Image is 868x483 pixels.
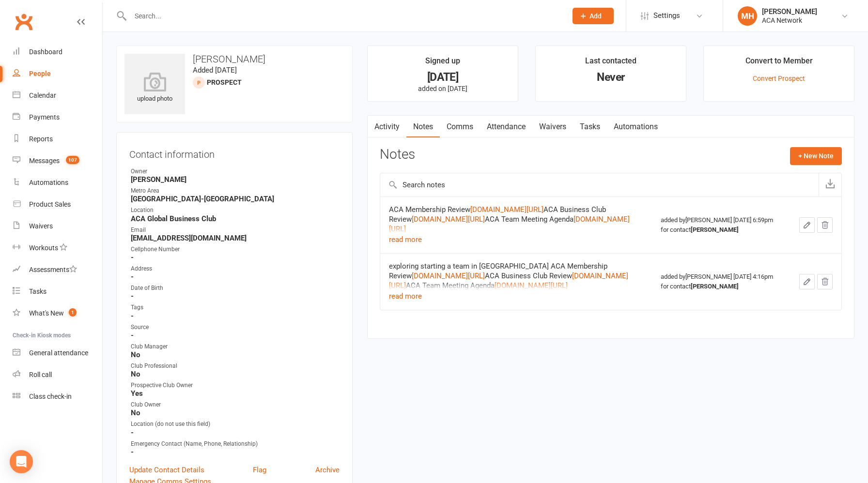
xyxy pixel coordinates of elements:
div: Email [131,226,340,235]
strong: - [131,292,340,301]
a: What's New1 [13,302,102,324]
input: Search notes [380,173,819,196]
span: Settings [653,5,680,27]
span: 1 [69,308,77,317]
a: People [13,63,102,85]
p: added on [DATE] [376,85,509,92]
a: Workouts [13,237,102,259]
div: Club Professional [131,362,340,371]
a: Flag [253,464,266,476]
div: for contact [661,282,779,291]
a: Convert Prospect [753,75,805,82]
a: Assessments [13,259,102,281]
strong: [PERSON_NAME] [691,226,739,233]
div: ACA Network [762,16,817,25]
div: Tasks [29,287,46,295]
div: Location (do not use this field) [131,420,340,429]
div: Signed up [425,55,460,72]
div: Emergency Contact (Name, Phone, Relationship) [131,439,340,449]
div: Messages [29,157,60,165]
div: Payments [29,113,60,121]
div: Prospective Club Owner [131,381,340,390]
span: Add [589,12,602,20]
div: Last contacted [585,55,636,72]
strong: [PERSON_NAME] [131,175,340,184]
span: 107 [66,156,79,164]
strong: No [131,370,340,378]
a: Clubworx [12,10,36,34]
div: Source [131,323,340,332]
strong: ACA Global Business Club [131,214,340,223]
a: Activity [368,116,406,138]
div: Location [131,206,340,215]
time: Added [DATE] [193,66,237,75]
input: Search... [127,9,560,23]
div: exploring starting a team in [GEOGRAPHIC_DATA] ACA Membership Review ACA Business Club Review ACA... [389,261,631,290]
div: Cellphone Number [131,245,340,254]
a: Waivers [532,116,573,138]
a: Product Sales [13,194,102,215]
strong: [GEOGRAPHIC_DATA]-[GEOGRAPHIC_DATA] [131,195,340,203]
strong: No [131,350,340,359]
div: MH [738,6,757,26]
div: [PERSON_NAME] [762,7,817,16]
a: General attendance kiosk mode [13,342,102,364]
a: Calendar [13,85,102,106]
div: Reports [29,135,53,143]
strong: - [131,312,340,320]
div: Club Manager [131,342,340,351]
div: Open Intercom Messenger [10,450,33,473]
a: Reports [13,128,102,150]
div: Waivers [29,222,53,230]
a: Tasks [13,281,102,302]
a: Notes [406,116,440,138]
h3: [PERSON_NAME] [124,54,344,64]
div: Convert to Member [745,55,813,72]
strong: [PERSON_NAME] [691,283,739,290]
div: Workouts [29,244,58,252]
div: Address [131,264,340,273]
div: Class check-in [29,392,72,400]
div: Owner [131,167,340,176]
div: Automations [29,179,68,186]
div: [DATE] [376,72,509,82]
button: read more [389,234,422,245]
div: Metro Area [131,186,340,196]
div: What's New [29,309,64,317]
strong: - [131,428,340,437]
div: Product Sales [29,200,71,208]
snap: prospect [207,78,242,86]
div: Never [544,72,677,82]
div: Roll call [29,371,52,378]
a: Attendance [480,116,532,138]
strong: No [131,408,340,417]
a: Waivers [13,215,102,237]
div: Dashboard [29,48,62,56]
div: Calendar [29,91,56,99]
a: Archive [315,464,340,476]
div: People [29,70,51,77]
strong: - [131,253,340,262]
h3: Notes [380,147,415,165]
button: read more [389,290,422,302]
strong: [EMAIL_ADDRESS][DOMAIN_NAME] [131,234,340,242]
button: Add [573,8,614,24]
div: upload photo [124,72,185,104]
div: Date of Birth [131,284,340,293]
button: + New Note [790,147,842,165]
a: Update Contact Details [129,464,204,476]
a: Tasks [573,116,607,138]
a: Class kiosk mode [13,386,102,408]
div: for contact [661,225,779,235]
div: General attendance [29,349,88,357]
div: added by [PERSON_NAME] [DATE] 4:16pm [661,272,779,291]
div: ACA Membership Review ACA Business Club Review ACA Team Meeting Agenda [389,205,631,234]
strong: - [131,272,340,281]
a: Automations [607,116,665,138]
a: [DOMAIN_NAME][URL] [412,272,485,280]
div: Tags [131,303,340,312]
div: Club Owner [131,400,340,409]
div: Assessments [29,266,77,273]
a: Roll call [13,364,102,386]
strong: Yes [131,389,340,398]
